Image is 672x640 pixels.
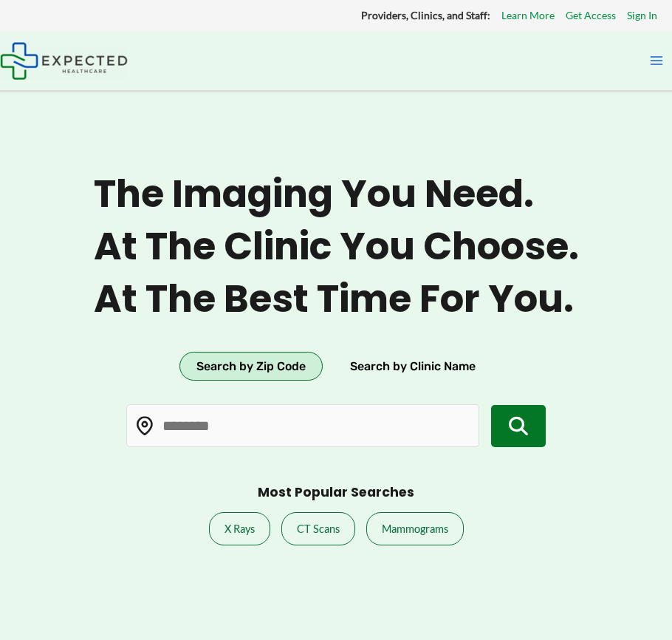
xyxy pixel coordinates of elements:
[135,417,154,436] img: Location pin
[209,512,270,545] a: X Rays
[179,352,323,381] button: Search by Zip Code
[281,512,355,545] a: CT Scans
[627,6,657,25] a: Sign In
[333,352,493,381] button: Search by Clinic Name
[94,276,579,321] span: At the best time for you.
[94,224,579,269] span: At the clinic you choose.
[366,512,464,545] a: Mammograms
[641,45,672,76] button: Main menu toggle
[258,484,414,501] h3: Most Popular Searches
[501,6,555,25] a: Learn More
[566,6,616,25] a: Get Access
[94,171,579,217] span: The imaging you need.
[361,9,490,21] strong: Providers, Clinics, and Staff:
